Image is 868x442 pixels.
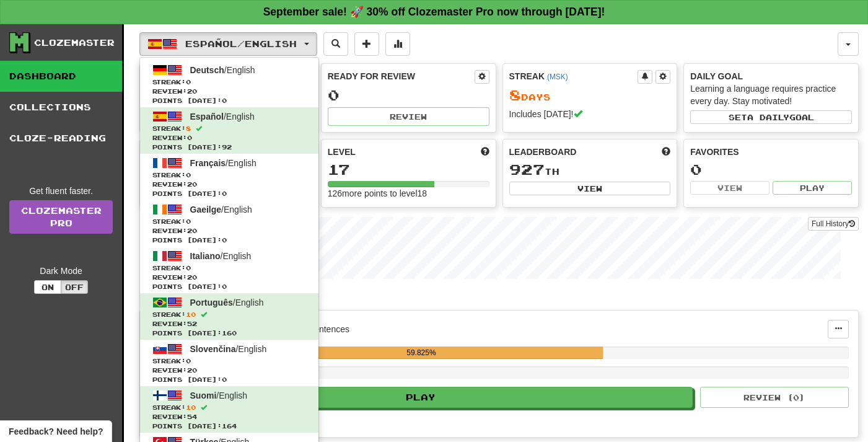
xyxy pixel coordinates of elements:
span: Suomi [190,391,217,400]
button: Español/English [139,32,317,56]
span: Points [DATE]: 0 [152,375,306,384]
span: Español [190,112,224,122]
button: Play [773,181,852,195]
span: 8 [509,86,521,104]
span: 0 [186,78,191,86]
span: Streak: [152,170,306,180]
span: Streak: [152,310,306,319]
button: More stats [385,32,410,56]
span: Review: 52 [152,319,306,329]
span: Points [DATE]: 0 [152,96,306,105]
button: Play [149,387,693,408]
div: 59.825% [240,347,602,359]
div: Learning a language requires practice every day. Stay motivated! [690,82,852,107]
span: 0 [186,264,191,272]
a: Español/EnglishStreak:8 Review:0Points [DATE]:92 [140,107,318,154]
span: 10 [186,404,196,411]
a: Português/EnglishStreak:10 Review:52Points [DATE]:160 [140,293,318,340]
a: Slovenčina/EnglishStreak:0 Review:20Points [DATE]:0 [140,340,318,386]
span: Português [190,298,233,307]
a: Deutsch/EnglishStreak:0 Review:20Points [DATE]:0 [140,61,318,107]
div: 0 [690,162,852,177]
span: Level [328,146,356,158]
div: 0 [328,87,489,103]
button: Review (0) [700,387,849,408]
span: 0 [186,218,191,225]
a: Français/EnglishStreak:0 Review:20Points [DATE]:0 [140,154,318,200]
span: / English [190,251,252,261]
p: In Progress [139,291,859,304]
div: Daily Goal [690,70,852,82]
span: Français [190,158,226,168]
span: Streak: [152,77,306,87]
span: Score more points to level up [481,146,489,158]
span: Review: 54 [152,412,306,422]
span: Review: 20 [152,180,306,189]
span: / English [190,112,255,122]
button: Search sentences [323,32,348,56]
button: Off [61,280,88,294]
a: ClozemasterPro [9,200,113,234]
a: Italiano/EnglishStreak:0 Review:20Points [DATE]:0 [140,247,318,293]
span: Streak: [152,124,306,133]
div: th [509,162,671,178]
span: / English [190,344,267,354]
span: Review: 0 [152,133,306,143]
div: Favorites [690,146,852,158]
div: Streak [509,70,638,82]
span: Streak: [152,356,306,366]
span: Points [DATE]: 92 [152,143,306,152]
span: 8 [186,125,191,132]
span: / English [190,205,252,214]
span: Italiano [190,251,221,261]
div: 687 Sentences [294,323,349,335]
span: Deutsch [190,65,224,75]
span: Review: 20 [152,226,306,236]
div: Includes [DATE]! [509,108,671,120]
span: a daily [747,113,789,122]
span: Review: 20 [152,273,306,282]
span: Points [DATE]: 0 [152,189,306,198]
span: Points [DATE]: 160 [152,329,306,338]
button: Review [328,107,489,126]
span: Gaeilge [190,205,222,214]
button: Add sentence to collection [354,32,379,56]
span: 927 [509,161,545,178]
div: Get fluent faster. [9,185,113,197]
span: Streak: [152,403,306,412]
span: / English [190,65,255,75]
span: This week in points, UTC [662,146,670,158]
span: Español / English [185,38,297,49]
div: 17 [328,162,489,177]
span: Points [DATE]: 164 [152,422,306,431]
button: View [509,182,671,195]
button: Full History [808,217,859,231]
div: 126 more points to level 18 [328,187,489,200]
a: Suomi/EnglishStreak:10 Review:54Points [DATE]:164 [140,386,318,433]
span: Points [DATE]: 0 [152,282,306,291]
button: Seta dailygoal [690,110,852,124]
span: 10 [186,311,196,318]
span: Leaderboard [509,146,577,158]
a: Gaeilge/EnglishStreak:0 Review:20Points [DATE]:0 [140,200,318,247]
span: Review: 20 [152,87,306,96]
div: Ready for Review [328,70,475,82]
a: (MSK) [547,73,568,81]
span: 0 [186,357,191,365]
span: Review: 20 [152,366,306,375]
span: / English [190,298,264,307]
span: Slovenčina [190,344,236,354]
div: Day s [509,87,671,104]
span: / English [190,158,256,168]
span: Open feedback widget [9,425,103,438]
button: View [690,181,769,195]
span: Points [DATE]: 0 [152,236,306,245]
span: Streak: [152,217,306,226]
span: Streak: [152,263,306,273]
div: Clozemaster [34,37,115,49]
span: 0 [186,171,191,179]
span: / English [190,391,248,400]
strong: September sale! 🚀 30% off Clozemaster Pro now through [DATE]! [263,6,605,18]
div: Dark Mode [9,265,113,277]
button: On [34,280,61,294]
